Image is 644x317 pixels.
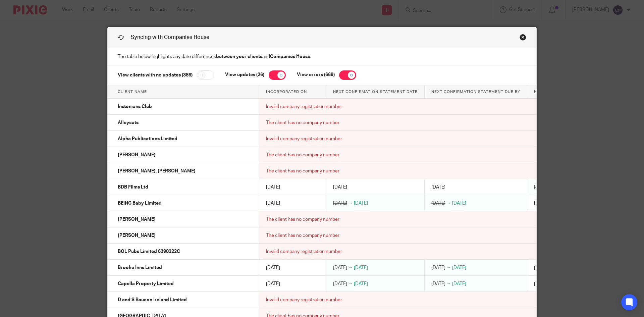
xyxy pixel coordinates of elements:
span: [DATE] [431,265,445,270]
td: [PERSON_NAME], [PERSON_NAME] [108,163,259,179]
span: → [348,265,353,270]
span: [DATE] [333,185,347,190]
span: [DATE] [354,281,368,286]
td: Brooke Inns Limited [108,260,259,276]
td: [PERSON_NAME] [108,147,259,163]
td: [PERSON_NAME] [108,211,259,227]
span: [DATE] [452,265,466,270]
span: → [348,201,353,206]
span: [DATE] [266,265,280,270]
span: Syncing with Companies House [131,35,209,40]
span: [DATE] [266,281,280,286]
span: [DATE] [452,281,466,286]
label: View errors (669) [287,72,335,77]
th: Next confirmation statement due by [425,85,527,99]
span: [DATE] [333,265,347,270]
td: Capella Property Limited [108,276,259,292]
td: BEING Baby Limited [108,195,259,211]
td: Instonians Club [108,99,259,115]
span: [DATE] [534,185,548,190]
td: BOL Pubs Limited 6390222C [108,244,259,260]
span: → [446,281,451,286]
span: → [348,281,353,286]
span: [DATE] [452,201,466,206]
span: [DATE] [354,201,368,206]
td: BDB Films Ltd [108,179,259,195]
th: Next confirmation statement date [326,85,425,99]
a: Close this dialog window [520,34,526,43]
th: Client name [108,85,259,99]
th: Next accounts made up to [527,85,606,99]
span: [DATE] [431,201,445,206]
td: [PERSON_NAME] [108,227,259,244]
label: View updates (26) [215,72,264,77]
td: Alleycats [108,115,259,131]
td: D and S Baucon Ireland Limited [108,292,259,308]
span: [DATE] [333,201,347,206]
strong: Companies House [270,54,310,59]
label: View clients with no updates (386) [118,72,193,77]
span: [DATE] [333,281,347,286]
span: [DATE] [266,201,280,206]
span: [DATE] [534,265,548,270]
span: [DATE] [266,185,280,190]
strong: between your clients [216,54,262,59]
span: → [446,265,451,270]
th: Incorporated on [259,85,326,99]
span: → [446,201,451,206]
td: Alpha Publications Limited [108,131,259,147]
span: [DATE] [354,265,368,270]
span: [DATE] [431,281,445,286]
span: [DATE] [534,201,548,206]
span: [DATE] [534,281,548,286]
span: [DATE] [431,185,445,190]
p: The table below highlights any date differences and . [108,48,536,65]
